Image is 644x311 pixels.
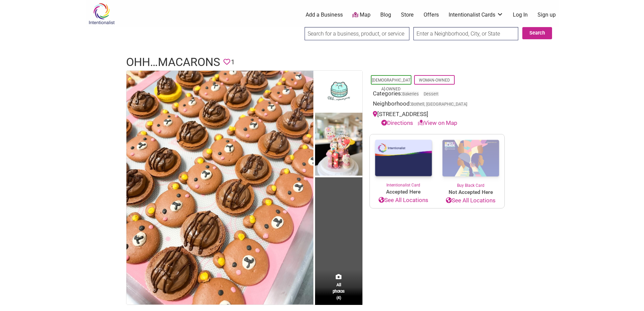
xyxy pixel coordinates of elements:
[126,71,313,305] img: Ohh Macarons
[370,196,437,205] a: See All Locations
[418,119,457,126] a: View on Map
[437,134,504,188] a: Buy Black Card
[380,11,391,19] a: Blog
[370,134,437,188] a: Intentionalist Card
[513,11,528,19] a: Log In
[424,11,439,19] a: Offers
[411,102,467,107] span: Bothell, [GEOGRAPHIC_DATA]
[449,11,503,19] a: Intentionalist Cards
[373,110,501,127] div: [STREET_ADDRESS]
[381,119,413,126] a: Directions
[306,11,343,19] a: Add a Business
[315,113,362,177] img: Ohh Macarons
[401,11,414,19] a: Store
[522,27,552,39] button: Search
[370,188,437,196] span: Accepted Here
[126,54,220,70] h1: Ohh…macarons
[437,188,504,196] span: Not Accepted Here
[370,134,437,182] img: Intentionalist Card
[333,282,345,301] span: All photos (4)
[373,89,501,100] div: Categories:
[352,11,371,19] a: Map
[372,78,410,91] a: [DEMOGRAPHIC_DATA]-Owned
[437,196,504,205] a: See All Locations
[538,11,556,19] a: Sign up
[373,99,501,110] div: Neighborhood:
[419,78,450,83] a: Woman-Owned
[424,91,438,96] a: Dessert
[402,91,419,96] a: Bakeries
[437,134,504,182] img: Buy Black Card
[231,57,235,67] span: 1
[86,3,118,25] img: Intentionalist
[305,27,409,40] input: Search for a business, product, or service
[413,27,518,40] input: Enter a Neighborhood, City, or State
